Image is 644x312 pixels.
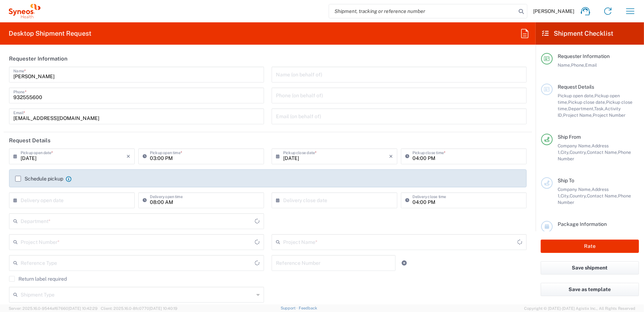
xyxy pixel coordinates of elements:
button: Save shipment [541,261,639,275]
button: Save as template [541,283,639,296]
span: Country, [570,150,587,155]
span: Pickup open date, [558,93,595,98]
span: Package Information [558,221,607,227]
span: Contact Name, [587,150,618,155]
button: Rate [541,240,639,253]
a: Support [281,306,299,310]
span: Ship To [558,178,574,183]
a: Add Reference [399,258,409,268]
span: City, [561,150,570,155]
label: Schedule pickup [15,176,63,182]
span: [DATE] 10:42:29 [68,306,98,311]
span: Project Number [593,112,626,118]
span: Server: 2025.16.0-9544af67660 [9,306,98,311]
span: Email [585,62,597,68]
span: Requester Information [558,53,610,59]
span: Pickup close date, [568,99,606,105]
span: Country, [570,193,587,199]
i: × [389,151,393,162]
span: Request Details [558,84,594,90]
span: Company Name, [558,187,592,192]
span: [PERSON_NAME] [533,8,574,14]
span: Phone, [571,62,585,68]
span: Company Name, [558,143,592,148]
span: Name, [558,62,571,68]
span: Contact Name, [587,193,618,199]
i: × [126,151,130,162]
span: [DATE] 10:40:19 [149,306,177,311]
h2: Shipment Checklist [542,29,613,38]
span: Project Name, [563,112,593,118]
span: Ship From [558,134,581,140]
label: Return label required [9,276,67,282]
span: Department, [568,106,594,111]
h2: Request Details [9,137,51,144]
span: Client: 2025.16.0-8fc0770 [101,306,177,311]
input: Shipment, tracking or reference number [329,4,516,18]
a: Feedback [299,306,317,310]
span: Copyright © [DATE]-[DATE] Agistix Inc., All Rights Reserved [524,305,635,312]
h2: Requester Information [9,55,68,62]
h2: Desktop Shipment Request [9,29,91,38]
span: Package 1: [558,230,576,242]
span: City, [561,193,570,199]
span: Task, [594,106,605,111]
